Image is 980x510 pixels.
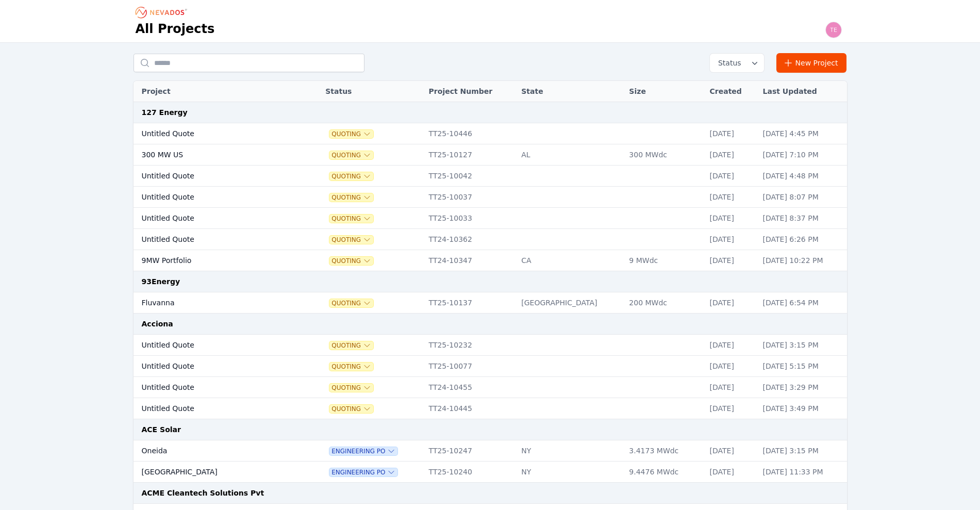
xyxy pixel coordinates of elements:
[714,58,741,68] span: Status
[424,462,517,483] td: TT25-10240
[758,462,847,483] td: [DATE] 11:33 PM
[758,292,847,314] td: [DATE] 6:54 PM
[624,462,704,483] td: 9.4476 MWdc
[424,187,517,208] td: TT25-10037
[134,377,295,398] td: Untitled Quote
[134,483,847,504] td: ACME Cleantech Solutions Pvt
[516,440,624,462] td: NY
[705,377,758,398] td: [DATE]
[134,144,295,166] td: 300 MW US
[705,81,758,102] th: Created
[134,166,295,187] td: Untitled Quote
[776,53,847,73] a: New Project
[705,462,758,483] td: [DATE]
[320,81,423,102] th: Status
[758,123,847,144] td: [DATE] 4:45 PM
[705,187,758,208] td: [DATE]
[705,166,758,187] td: [DATE]
[134,356,295,377] td: Untitled Quote
[329,236,373,244] button: Quoting
[624,250,704,271] td: 9 MWdc
[624,144,704,166] td: 300 MWdc
[134,419,847,440] td: ACE Solar
[134,440,295,462] td: Oneida
[134,462,295,483] td: [GEOGRAPHIC_DATA]
[758,377,847,398] td: [DATE] 3:29 PM
[424,123,517,144] td: TT25-10446
[134,102,847,123] td: 127 Energy
[136,21,215,37] h1: All Projects
[424,335,517,356] td: TT25-10232
[134,314,847,335] td: Acciona
[516,81,624,102] th: State
[329,130,373,138] button: Quoting
[134,123,847,144] tr: Untitled QuoteQuotingTT25-10446[DATE][DATE] 4:45 PM
[329,172,373,180] button: Quoting
[516,462,624,483] td: NY
[705,398,758,419] td: [DATE]
[424,292,517,314] td: TT25-10137
[134,356,847,377] tr: Untitled QuoteQuotingTT25-10077[DATE][DATE] 5:15 PM
[134,229,295,250] td: Untitled Quote
[705,250,758,271] td: [DATE]
[329,151,373,159] button: Quoting
[624,81,704,102] th: Size
[424,166,517,187] td: TT25-10042
[825,22,842,38] img: Ted Elliott
[424,356,517,377] td: TT25-10077
[134,398,295,419] td: Untitled Quote
[516,292,624,314] td: [GEOGRAPHIC_DATA]
[134,271,847,292] td: 93Energy
[329,468,397,476] button: Engineering PO
[758,250,847,271] td: [DATE] 10:22 PM
[134,229,847,250] tr: Untitled QuoteQuotingTT24-10362[DATE][DATE] 6:26 PM
[134,81,295,102] th: Project
[329,447,397,455] span: Engineering PO
[134,335,847,356] tr: Untitled QuoteQuotingTT25-10232[DATE][DATE] 3:15 PM
[134,187,295,208] td: Untitled Quote
[705,440,758,462] td: [DATE]
[134,335,295,356] td: Untitled Quote
[705,335,758,356] td: [DATE]
[705,356,758,377] td: [DATE]
[329,384,373,392] button: Quoting
[705,123,758,144] td: [DATE]
[758,208,847,229] td: [DATE] 8:37 PM
[424,208,517,229] td: TT25-10033
[136,4,190,21] nav: Breadcrumb
[758,166,847,187] td: [DATE] 4:48 PM
[329,193,373,202] button: Quoting
[424,81,517,102] th: Project Number
[424,398,517,419] td: TT24-10445
[424,250,517,271] td: TT24-10347
[758,229,847,250] td: [DATE] 6:26 PM
[329,215,373,223] button: Quoting
[134,208,295,229] td: Untitled Quote
[705,208,758,229] td: [DATE]
[329,405,373,413] button: Quoting
[624,440,704,462] td: 3.4173 MWdc
[134,123,295,144] td: Untitled Quote
[624,292,704,314] td: 200 MWdc
[329,257,373,265] button: Quoting
[329,299,373,307] button: Quoting
[134,440,847,462] tr: OneidaEngineering POTT25-10247NY3.4173 MWdc[DATE][DATE] 3:15 PM
[516,250,624,271] td: CA
[134,462,847,483] tr: [GEOGRAPHIC_DATA]Engineering POTT25-10240NY9.4476 MWdc[DATE][DATE] 11:33 PM
[424,144,517,166] td: TT25-10127
[758,187,847,208] td: [DATE] 8:07 PM
[424,229,517,250] td: TT24-10362
[134,292,295,314] td: Fluvanna
[134,398,847,419] tr: Untitled QuoteQuotingTT24-10445[DATE][DATE] 3:49 PM
[758,335,847,356] td: [DATE] 3:15 PM
[134,187,847,208] tr: Untitled QuoteQuotingTT25-10037[DATE][DATE] 8:07 PM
